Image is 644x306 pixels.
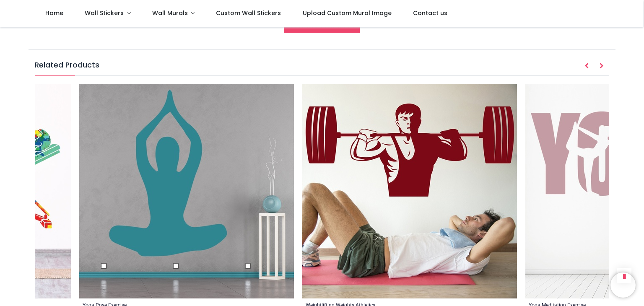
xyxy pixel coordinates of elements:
[302,84,517,298] img: Weightlifting Weights Athletics Wall Sticker
[610,272,636,298] iframe: Brevo live chat
[579,59,594,73] button: Prev
[594,59,609,73] button: Next
[85,9,124,17] span: Wall Stickers
[79,84,294,298] img: Yoga Pose Exercise Wall Sticker
[216,9,281,17] span: Custom Wall Stickers
[152,9,188,17] span: Wall Murals
[45,9,63,17] span: Home
[413,9,447,17] span: Contact us
[35,60,609,76] h5: Related Products
[303,9,392,17] span: Upload Custom Mural Image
